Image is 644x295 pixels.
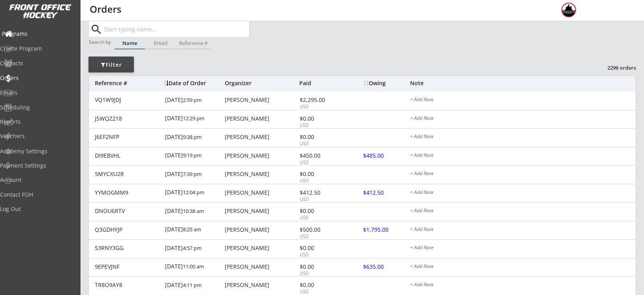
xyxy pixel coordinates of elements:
[95,171,160,177] div: 5MYCXU2R
[225,134,297,140] div: [PERSON_NAME]
[183,207,204,215] font: 10:38 am
[225,282,297,288] div: [PERSON_NAME]
[300,215,342,221] div: USD
[2,31,74,37] div: Programs
[95,282,160,288] div: TR8O9AY8
[95,97,160,103] div: VQ1W9JDJ
[165,258,223,276] div: [DATE]
[300,245,342,251] div: $0.00
[300,190,342,195] div: $412.50
[300,153,342,158] div: $450.00
[225,171,297,177] div: [PERSON_NAME]
[165,92,223,109] div: [DATE]
[183,133,202,141] font: 9:38 pm
[183,263,204,270] font: 11:00 am
[165,240,223,258] div: [DATE]
[410,116,636,122] div: + Add Note
[410,80,636,86] div: Note
[300,227,342,232] div: $500.00
[165,110,223,128] div: [DATE]
[300,122,342,129] div: USD
[225,208,297,214] div: [PERSON_NAME]
[300,196,342,203] div: USD
[225,80,297,86] div: Organizer
[410,171,636,178] div: + Add Note
[299,80,342,86] div: Paid
[225,264,297,270] div: [PERSON_NAME]
[300,252,342,258] div: USD
[165,203,223,221] div: [DATE]
[90,23,103,36] button: search
[95,80,160,86] div: Reference #
[183,152,202,159] font: 9:19 pm
[300,116,342,121] div: $0.00
[300,264,342,270] div: $0.00
[300,178,342,184] div: USD
[183,96,202,104] font: 2:59 pm
[300,208,342,214] div: $0.00
[102,21,249,37] input: Start typing name...
[300,134,342,140] div: $0.00
[410,208,636,215] div: + Add Note
[183,115,204,122] font: 12:29 pm
[165,129,223,147] div: [DATE]
[165,277,223,295] div: [DATE]
[165,221,223,239] div: [DATE]
[300,141,342,147] div: USD
[300,270,342,277] div: USD
[300,282,342,288] div: $0.00
[225,116,297,121] div: [PERSON_NAME]
[595,64,636,71] div: 2296 orders
[300,104,342,110] div: USD
[300,159,342,166] div: USD
[88,61,134,69] div: Filter
[165,166,223,184] div: [DATE]
[225,227,297,232] div: [PERSON_NAME]
[95,153,160,158] div: DI9EBVHL
[300,171,342,177] div: $0.00
[183,244,202,252] font: 4:57 pm
[145,41,176,46] div: Email
[410,153,636,159] div: + Add Note
[95,190,160,195] div: YYMOGMM9
[300,97,342,103] div: $2,295.00
[410,134,636,141] div: + Add Note
[183,281,202,289] font: 4:11 pm
[95,264,160,270] div: 9EPEVJNF
[410,227,636,233] div: + Add Note
[95,116,160,121] div: JSWQZ218
[89,39,112,45] div: Search by
[410,282,636,289] div: + Add Note
[364,80,410,86] div: Owing
[183,189,204,196] font: 12:04 pm
[225,97,297,103] div: [PERSON_NAME]
[225,190,297,195] div: [PERSON_NAME]
[95,134,160,140] div: J6EF2NFP
[164,80,223,86] div: Date of Order
[225,153,297,158] div: [PERSON_NAME]
[300,233,342,240] div: USD
[183,170,202,178] font: 7:39 pm
[410,264,636,270] div: + Add Note
[183,226,201,233] font: 8:25 am
[225,245,297,251] div: [PERSON_NAME]
[410,190,636,196] div: + Add Note
[114,41,145,46] div: Name
[95,245,160,251] div: 53RNY3GG
[165,184,223,202] div: [DATE]
[165,147,223,165] div: [DATE]
[410,245,636,252] div: + Add Note
[177,41,210,46] div: Reference #
[410,97,636,104] div: + Add Note
[95,227,160,232] div: Q3GDHYJP
[95,208,160,214] div: DNOU6RTV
